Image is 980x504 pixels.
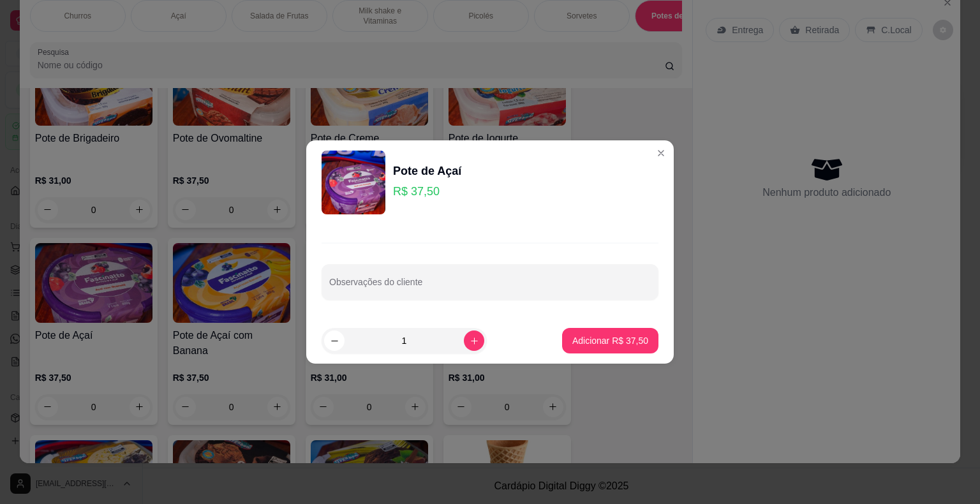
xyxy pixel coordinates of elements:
p: Adicionar R$ 37,50 [572,334,648,347]
input: Observações do cliente [329,281,651,293]
div: Pote de Açaí [393,162,461,180]
button: decrease-product-quantity [324,330,345,351]
button: Adicionar R$ 37,50 [562,328,658,353]
button: Close [651,143,671,163]
img: product-image [322,151,385,214]
p: R$ 37,50 [393,182,461,200]
button: increase-product-quantity [464,330,484,351]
